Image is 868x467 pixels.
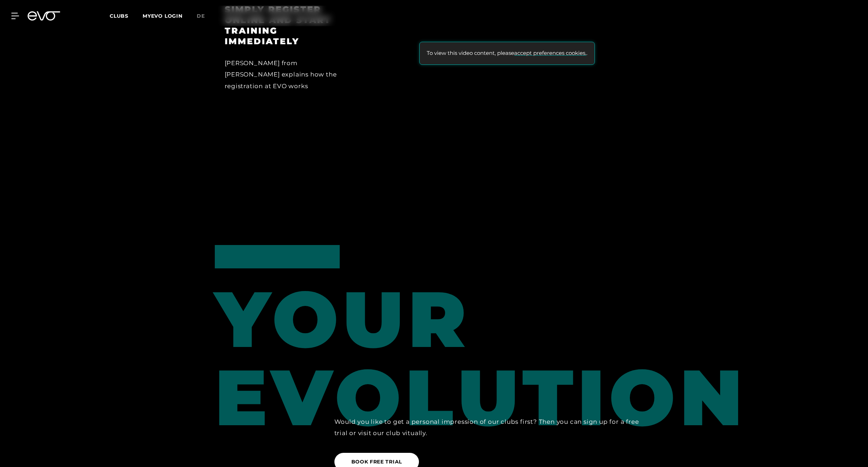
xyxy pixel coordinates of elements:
[514,49,586,57] button: accept preferences cookies.
[351,458,402,466] span: BOOK FREE TRIAL
[225,57,351,92] div: [PERSON_NAME] from [PERSON_NAME] explains how the registration at EVO works
[197,13,205,19] span: de
[110,13,128,19] span: Clubs
[419,42,595,65] div: To view this video content, please .
[110,12,143,19] a: Clubs
[215,245,309,437] div: YOUR EVOLUTION
[334,416,644,439] div: Would you like to get a personal impression of our clubs first? Then you can sign up for a free t...
[197,12,213,20] a: de
[143,13,183,19] a: MYEVO LOGIN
